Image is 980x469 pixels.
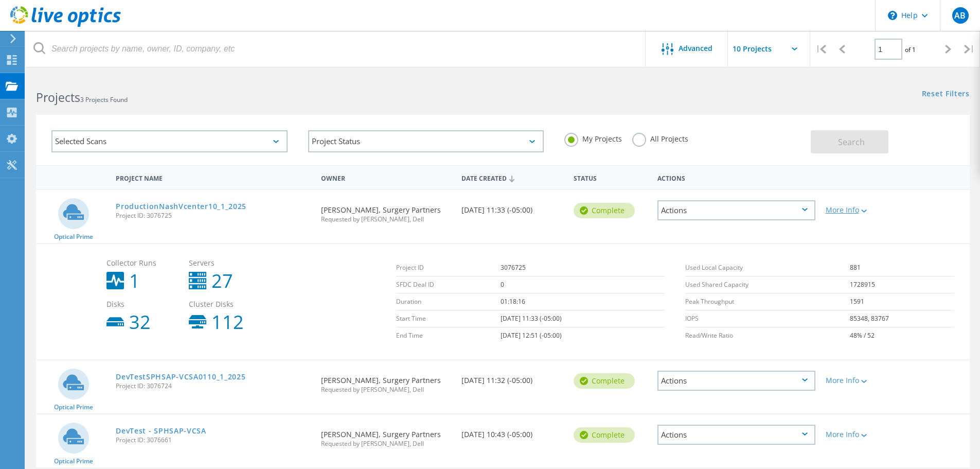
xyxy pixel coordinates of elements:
[316,168,456,187] div: Owner
[54,458,93,464] span: Optical Prime
[396,259,501,276] td: Project ID
[685,276,850,293] td: Used Shared Capacity
[954,11,966,20] span: AB
[652,168,821,187] div: Actions
[111,168,316,187] div: Project Name
[850,276,954,293] td: 1728915
[316,414,456,457] div: [PERSON_NAME], Surgery Partners
[501,276,665,293] td: 0
[826,431,890,438] div: More Info
[396,327,501,344] td: End Time
[959,31,980,67] div: |
[396,293,501,310] td: Duration
[321,387,451,393] span: Requested by [PERSON_NAME], Dell
[679,45,712,52] span: Advanced
[574,203,635,218] div: Complete
[922,90,970,99] a: Reset Filters
[826,377,890,384] div: More Info
[456,360,568,394] div: [DATE] 11:32 (-05:00)
[10,22,121,29] a: Live Optics Dashboard
[888,11,897,20] svg: \n
[811,130,888,153] button: Search
[54,404,93,410] span: Optical Prime
[456,168,568,187] div: Date Created
[685,259,850,276] td: Used Local Capacity
[80,95,128,104] span: 3 Projects Found
[657,200,815,220] div: Actions
[850,293,954,310] td: 1591
[116,383,311,389] span: Project ID: 3076724
[321,441,451,447] span: Requested by [PERSON_NAME], Dell
[211,313,244,332] b: 112
[116,373,245,380] a: DevTestSPHSAP-VCSA0110_1_2025
[501,259,665,276] td: 3076725
[574,427,635,443] div: Complete
[51,130,288,152] div: Selected Scans
[129,272,140,290] b: 1
[657,425,815,445] div: Actions
[211,272,233,290] b: 27
[189,259,261,267] span: Servers
[189,301,261,308] span: Cluster Disks
[574,373,635,389] div: Complete
[632,133,688,143] label: All Projects
[116,437,311,443] span: Project ID: 3076661
[826,206,890,214] div: More Info
[54,234,93,240] span: Optical Prime
[456,414,568,448] div: [DATE] 10:43 (-05:00)
[685,327,850,344] td: Read/Write Ratio
[396,310,501,327] td: Start Time
[26,31,646,67] input: Search projects by name, owner, ID, company, etc
[501,293,665,310] td: 01:18:16
[116,213,311,219] span: Project ID: 3076725
[810,31,831,67] div: |
[129,313,151,332] b: 32
[106,301,179,308] span: Disks
[316,190,456,233] div: [PERSON_NAME], Surgery Partners
[850,259,954,276] td: 881
[396,276,501,293] td: SFDC Deal ID
[905,45,916,54] span: of 1
[568,168,652,187] div: Status
[838,136,865,148] span: Search
[501,327,665,344] td: [DATE] 12:51 (-05:00)
[564,133,622,143] label: My Projects
[36,89,80,106] b: Projects
[850,310,954,327] td: 85348, 83767
[685,293,850,310] td: Peak Throughput
[308,130,544,152] div: Project Status
[116,427,206,435] a: DevTest - SPHSAP-VCSA
[850,327,954,344] td: 48% / 52
[316,360,456,403] div: [PERSON_NAME], Surgery Partners
[657,371,815,391] div: Actions
[501,310,665,327] td: [DATE] 11:33 (-05:00)
[321,216,451,222] span: Requested by [PERSON_NAME], Dell
[106,259,179,267] span: Collector Runs
[116,203,246,210] a: ProductionNashVcenter10_1_2025
[685,310,850,327] td: IOPS
[456,190,568,224] div: [DATE] 11:33 (-05:00)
